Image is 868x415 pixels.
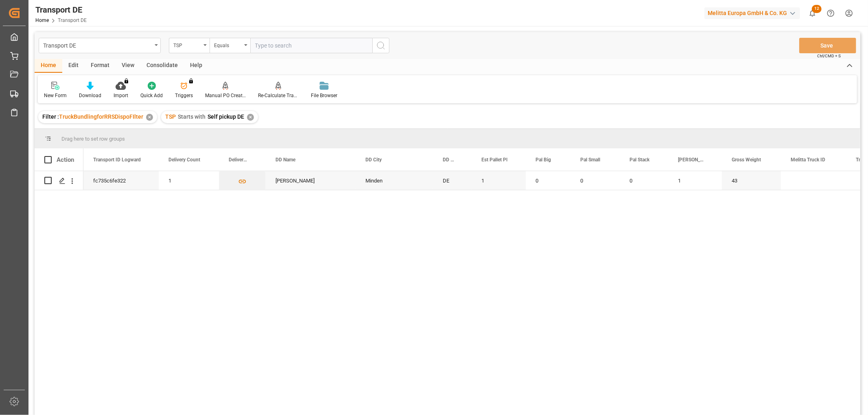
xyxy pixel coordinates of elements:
div: Equals [214,40,242,49]
button: Help Center [822,4,840,22]
div: File Browser [311,92,337,99]
div: Minden [356,171,433,190]
span: Pal Stack [630,157,649,163]
div: Help [184,59,208,73]
div: 1 [159,171,219,190]
span: [PERSON_NAME] [678,157,705,163]
div: Edit [62,59,85,73]
span: 12 [812,5,822,13]
span: Transport ID Logward [93,157,141,163]
div: Format [85,59,116,73]
button: open menu [39,38,161,53]
div: Download [79,92,101,99]
input: Type to search [250,38,372,53]
span: DD Country [443,157,455,163]
span: Delivery List [229,157,249,163]
button: Save [799,38,856,53]
span: Delivery Count [168,157,200,163]
a: Home [35,17,49,23]
button: open menu [210,38,250,53]
span: Melitta Truck ID [791,157,825,163]
div: View [116,59,140,73]
span: Drag here to set row groups [61,136,125,142]
div: Manual PO Creation [205,92,246,99]
div: Melitta Europa GmbH & Co. KG [704,7,800,19]
div: 1 [472,171,526,190]
div: Action [57,156,74,163]
div: Quick Add [140,92,163,99]
span: Est Pallet Pl [481,157,507,163]
span: TSP [165,113,176,120]
div: 0 [526,171,571,190]
button: open menu [169,38,210,53]
div: Re-Calculate Transport Costs [258,92,299,99]
div: Transport DE [35,4,87,16]
div: 0 [620,171,668,190]
div: [PERSON_NAME] [266,171,356,190]
div: ✕ [247,114,254,121]
span: Gross Weight [732,157,761,163]
div: TSP [173,40,201,49]
span: Filter : [42,113,59,120]
span: DD City [365,157,382,163]
span: DD Name [275,157,295,163]
button: search button [372,38,389,53]
div: Press SPACE to select this row. [35,171,83,190]
div: New Form [44,92,67,99]
span: Pal Big [536,157,551,163]
span: Self pickup DE [208,113,244,120]
div: Consolidate [140,59,184,73]
span: TruckBundlingforRRSDispoFIlter [59,113,143,120]
span: Ctrl/CMD + S [817,53,841,59]
div: ✕ [146,114,153,121]
div: Transport DE [43,40,152,50]
button: show 12 new notifications [803,4,822,22]
div: 1 [668,171,722,190]
div: Home [35,59,62,73]
button: Melitta Europa GmbH & Co. KG [704,5,803,21]
div: fc735c6fe322 [83,171,159,190]
div: 43 [722,171,781,190]
span: Starts with [178,113,206,120]
div: 0 [571,171,620,190]
div: DE [433,171,472,190]
span: Pal Small [580,157,600,163]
